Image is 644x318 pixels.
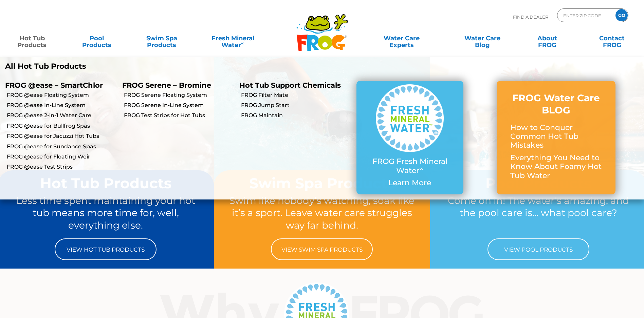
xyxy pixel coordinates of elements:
a: View Swim Spa Products [271,238,373,260]
a: FROG Jump Start [241,102,351,109]
p: Swim like nobody’s watching, soak like it’s a sport. Leave water care struggles way far behind. [227,194,417,232]
p: Hot Tub Support Chemicals [239,81,346,89]
a: Water CareBlog [457,31,508,45]
p: FROG @ease – SmartChlor [5,81,112,89]
a: FROG Test Strips for Hot Tubs [124,112,234,119]
a: FROG @ease Test Strips [7,163,117,171]
p: Come on in! The water’s amazing, and the pool care is… what pool care? [443,194,633,232]
sup: ∞ [241,40,244,46]
p: Everything You Need to Know About Foamy Hot Tub Water [510,153,602,180]
p: Learn More [370,178,450,187]
a: FROG @ease 2-in-1 Water Care [7,112,117,119]
a: FROG Serene Floating System [124,91,234,99]
p: Less time spent maintaining your hot tub means more time for, well, everything else. [11,194,201,232]
a: FROG Serene In-Line System [124,102,234,109]
input: Zip Code Form [563,10,608,20]
input: GO [615,9,628,21]
p: FROG Fresh Mineral Water [370,157,450,175]
a: View Pool Products [487,238,589,260]
h3: FROG Water Care BLOG [510,92,602,116]
a: Water CareExperts [361,31,443,45]
a: Hot TubProducts [7,31,57,45]
p: Find A Dealer [513,8,548,25]
a: FROG @ease In-Line System [7,102,117,109]
a: FROG @ease for Floating Weir [7,153,117,161]
a: FROG Maintain [241,112,351,119]
a: View Hot Tub Products [55,238,157,260]
a: FROG Fresh Mineral Water∞ Learn More [370,84,450,191]
a: AboutFROG [522,31,572,45]
a: ContactFROG [587,31,637,45]
p: FROG Serene – Bromine [122,81,229,89]
a: FROG Filter Mate [241,91,351,99]
a: All Hot Tub Products [5,62,317,71]
a: Fresh MineralWater∞ [201,31,264,45]
a: FROG @ease for Sundance Spas [7,143,117,150]
a: FROG @ease for Jacuzzi Hot Tubs [7,132,117,140]
a: FROG Water Care BLOG How to Conquer Common Hot Tub Mistakes Everything You Need to Know About Foa... [510,92,602,184]
p: How to Conquer Common Hot Tub Mistakes [510,123,602,150]
a: Swim SpaProducts [136,31,187,45]
a: FROG @ease Floating System [7,91,117,99]
sup: ∞ [419,165,423,172]
a: FROG @ease for Bullfrog Spas [7,122,117,130]
a: PoolProducts [72,31,122,45]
